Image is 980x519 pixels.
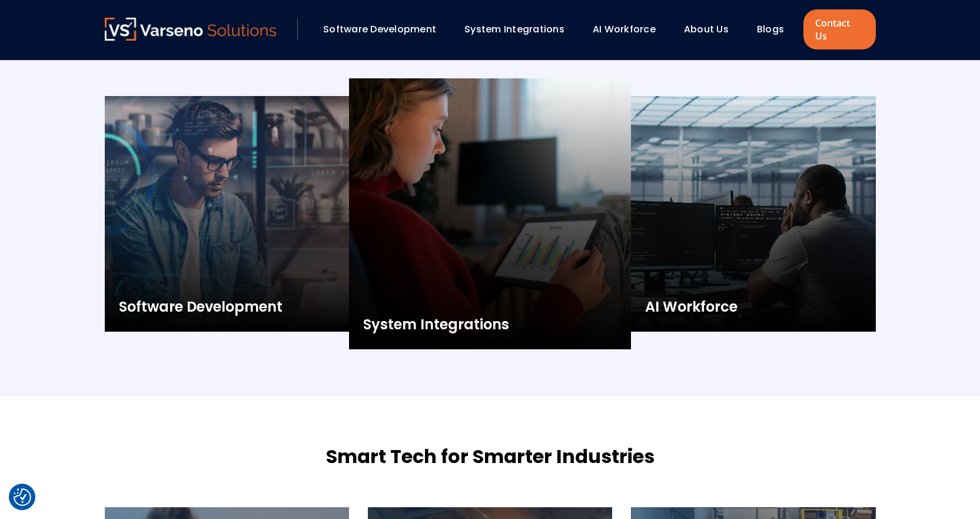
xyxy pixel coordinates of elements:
div: AI Workforce [587,19,672,39]
a: Contact Us [803,9,875,49]
div: Blogs [751,19,800,39]
a: About Us [684,22,729,36]
h3: Software Development [119,296,335,318]
div: Software Development [317,19,453,39]
h3: System Integrations [363,314,616,335]
div: System Integrations [459,19,581,39]
a: System Integrations [464,22,564,36]
a: Software Development [323,22,436,36]
a: Blogs [757,22,784,36]
img: Varseno Solutions – Product Engineering & IT Services [105,18,277,41]
button: Cookie Settings [14,488,31,506]
h3: AI Workforce [645,296,862,318]
a: AI Workforce [593,22,656,36]
a: Varseno Solutions – Product Engineering & IT Services [105,18,277,41]
div: About Us [678,19,745,39]
h2: Smart Tech for Smarter Industries [326,444,655,470]
img: Revisit consent button [14,488,31,506]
